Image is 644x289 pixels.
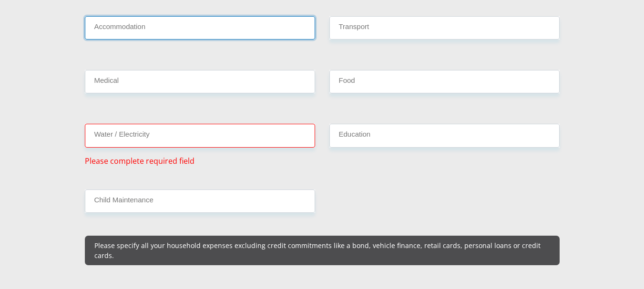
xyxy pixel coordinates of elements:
input: Expenses - Medical [85,70,315,93]
input: Expenses - Water/Electricity [85,124,315,147]
input: Expenses - Food [329,70,560,93]
span: Please complete required field [85,155,194,167]
p: Please specify all your household expenses excluding credit commitments like a bond, vehicle fina... [94,240,550,260]
input: Expenses - Child Maintenance [85,189,315,213]
input: Expenses - Education [329,124,560,147]
input: Expenses - Transport [329,16,560,40]
input: Expenses - Accommodation [85,16,315,40]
